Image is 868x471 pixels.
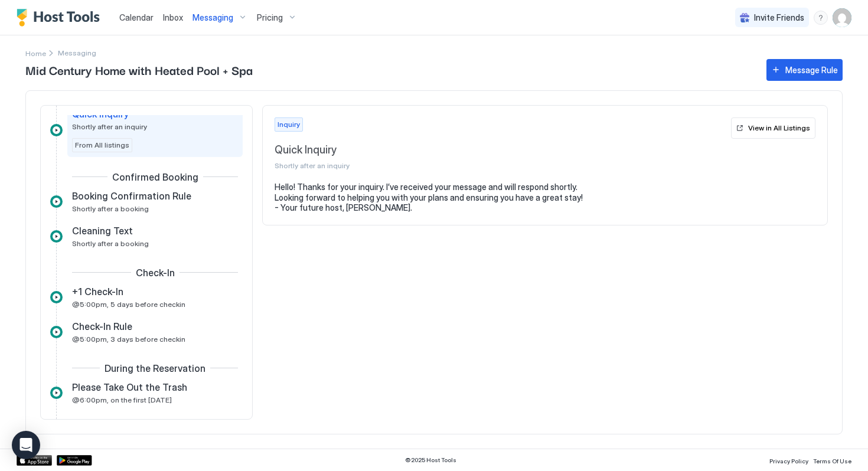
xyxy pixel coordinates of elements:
[72,286,123,297] span: +1 Check-In
[731,117,815,139] button: View in All Listings
[814,11,828,25] div: menu
[72,335,185,344] span: @5:00pm, 3 days before checkin
[25,49,46,58] span: Home
[769,454,808,466] a: Privacy Policy
[278,119,300,130] span: Inquiry
[785,64,838,76] div: Message Rule
[17,455,52,466] a: App Store
[119,11,154,24] a: Calendar
[72,122,147,131] span: Shortly after an inquiry
[748,123,810,133] div: View in All Listings
[163,11,183,24] a: Inbox
[275,143,726,157] span: Quick Inquiry
[57,455,92,466] a: Google Play Store
[192,12,233,23] span: Messaging
[58,48,96,57] span: Breadcrumb
[72,225,133,237] span: Cleaning Text
[25,61,755,78] span: Mid Century Home with Heated Pool + Spa
[813,457,851,465] span: Terms Of Use
[72,381,187,393] span: Please Take Out the Trash
[112,171,198,183] span: Confirmed Booking
[72,320,132,332] span: Check-In Rule
[17,9,105,27] a: Host Tools Logo
[72,395,172,404] span: @6:00pm, on the first [DATE]
[72,190,191,202] span: Booking Confirmation Rule
[163,12,183,22] span: Inbox
[72,300,185,309] span: @5:00pm, 5 days before checkin
[105,362,205,374] span: During the Reservation
[754,12,804,23] span: Invite Friends
[136,267,175,279] span: Check-In
[405,456,456,464] span: © 2025 Host Tools
[275,182,815,213] pre: Hello! Thanks for your inquiry. I’ve received your message and will respond shortly. Looking forw...
[72,204,149,213] span: Shortly after a booking
[813,454,851,466] a: Terms Of Use
[72,239,149,248] span: Shortly after a booking
[25,47,46,59] a: Home
[766,59,843,81] button: Message Rule
[275,161,726,170] span: Shortly after an inquiry
[12,431,40,459] div: Open Intercom Messenger
[833,8,851,27] div: User profile
[119,12,154,22] span: Calendar
[75,140,129,151] span: From All listings
[257,12,283,23] span: Pricing
[25,47,46,59] div: Breadcrumb
[769,457,808,465] span: Privacy Policy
